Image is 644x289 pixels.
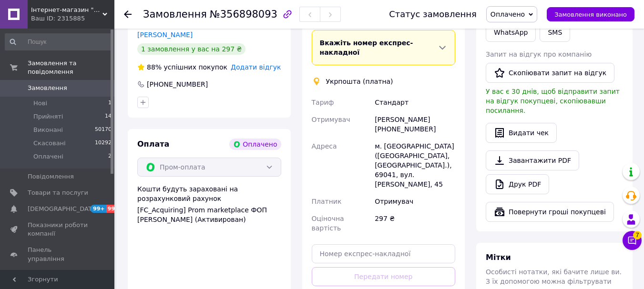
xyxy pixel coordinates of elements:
[147,63,162,71] span: 88%
[486,63,614,83] button: Скопіювати запит на відгук
[95,139,112,148] span: 10292
[108,99,112,108] span: 1
[486,150,579,170] a: Завантажити PDF
[486,123,557,143] button: Видати чек
[491,10,525,18] span: Оплачено
[91,205,106,213] span: 99+
[106,205,122,213] span: 99+
[373,138,457,193] div: м. [GEOGRAPHIC_DATA] ([GEOGRAPHIC_DATA], [GEOGRAPHIC_DATA].), 69041, вул. [PERSON_NAME], 45
[28,246,88,263] span: Панель управління
[486,50,592,58] span: Запит на відгук про компанію
[33,112,63,121] span: Прийняті
[547,7,634,21] button: Замовлення виконано
[231,63,281,71] span: Додати відгук
[137,62,227,72] div: успішних покупок
[5,33,112,50] input: Пошук
[540,23,570,42] button: SMS
[31,6,102,14] span: Інтернет-магазин "ВСТ-ШОП"
[486,202,614,222] button: Повернути гроші покупцеві
[31,14,114,23] div: Ваш ID: 2315885
[486,23,536,42] a: WhatsApp
[137,31,193,39] a: [PERSON_NAME]
[210,9,277,20] span: №356898093
[389,10,477,19] div: Статус замовлення
[95,126,112,134] span: 50170
[320,39,413,56] span: Вкажіть номер експрес-накладної
[324,77,396,86] div: Укрпошта (платна)
[229,139,281,150] div: Оплачено
[373,210,457,237] div: 297 ₴
[373,111,457,138] div: [PERSON_NAME] [PHONE_NUMBER]
[28,189,88,197] span: Товари та послуги
[28,172,74,181] span: Повідомлення
[312,116,350,123] span: Отримувач
[33,152,63,161] span: Оплачені
[108,152,112,161] span: 2
[28,221,88,238] span: Показники роботи компанії
[486,174,549,194] a: Друк PDF
[146,80,209,89] div: [PHONE_NUMBER]
[105,112,112,121] span: 14
[373,193,457,210] div: Отримувач
[143,9,207,20] span: Замовлення
[28,84,67,92] span: Замовлення
[623,231,642,250] button: Чат з покупцем7
[312,142,337,150] span: Адреса
[137,184,281,224] div: Кошти будуть зараховані на розрахунковий рахунок
[312,215,344,232] span: Оціночна вартість
[312,244,456,263] input: Номер експрес-накладної
[312,99,334,106] span: Тариф
[312,198,342,205] span: Платник
[486,88,620,114] span: У вас є 30 днів, щоб відправити запит на відгук покупцеві, скопіювавши посилання.
[137,43,245,55] div: 1 замовлення у вас на 297 ₴
[373,94,457,111] div: Стандарт
[486,253,511,262] span: Мітки
[33,139,66,148] span: Скасовані
[137,205,281,224] div: [FC_Acquiring] Prom marketplace ФОП [PERSON_NAME] (Активирован)
[137,140,169,149] span: Оплата
[33,99,47,108] span: Нові
[28,205,98,213] span: [DEMOGRAPHIC_DATA]
[554,11,627,18] span: Замовлення виконано
[124,10,132,19] div: Повернутися назад
[28,59,114,76] span: Замовлення та повідомлення
[33,126,63,134] span: Виконані
[633,231,642,239] span: 7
